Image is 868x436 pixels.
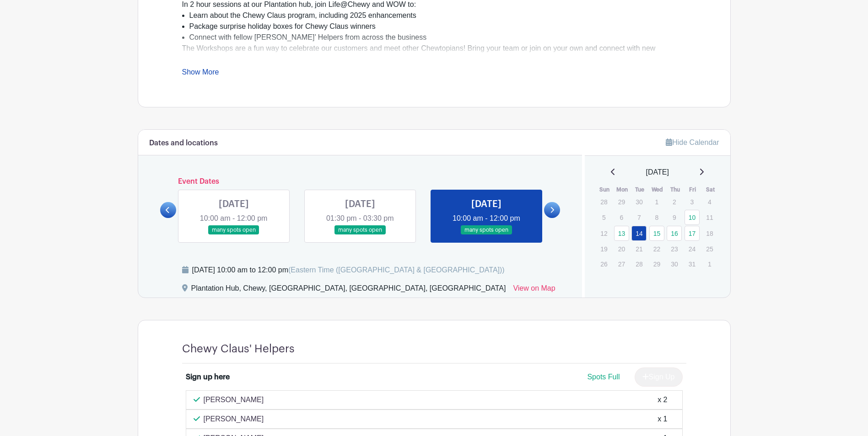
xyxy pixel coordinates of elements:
span: [DATE] [646,167,669,178]
p: 28 [631,257,647,271]
h6: Event Dates [176,177,545,186]
h4: Chewy Claus' Helpers [182,342,295,356]
li: Package surprise holiday boxes for Chewy Claus winners [189,21,686,32]
span: Spots Full [587,373,620,381]
p: 9 [667,210,682,224]
a: 10 [685,210,700,225]
p: 30 [667,257,682,271]
p: 29 [649,257,664,271]
th: Tue [631,185,649,194]
div: Sign up here [186,372,230,383]
p: 24 [685,242,700,256]
a: 14 [631,226,647,241]
p: 25 [702,242,717,256]
div: [DATE] 10:00 am to 12:00 pm [192,265,505,276]
th: Sun [596,185,614,194]
p: 28 [596,195,611,209]
p: 11 [702,210,717,224]
p: 22 [649,242,664,256]
li: Connect with fellow [PERSON_NAME]’ Helpers from across the business [189,32,686,43]
span: (Eastern Time ([GEOGRAPHIC_DATA] & [GEOGRAPHIC_DATA])) [288,266,505,274]
th: Sat [701,185,719,194]
div: The Workshops are a fun way to celebrate our customers and meet other Chewtopians! Bring your tea... [182,43,686,120]
p: 21 [631,242,647,256]
p: [PERSON_NAME] [204,394,264,405]
p: 12 [596,226,611,240]
p: 23 [667,242,682,256]
div: x 1 [658,414,667,425]
th: Wed [649,185,667,194]
th: Mon [614,185,631,194]
a: Show More [182,68,219,80]
p: 18 [702,226,717,240]
li: Learn about the Chewy Claus program, including 2025 enhancements [189,10,686,21]
p: 5 [596,210,611,224]
p: 30 [631,195,647,209]
p: [PERSON_NAME] [204,414,264,425]
th: Fri [684,185,702,194]
p: 26 [596,257,611,271]
th: Thu [666,185,684,194]
a: View on Map [513,283,555,298]
p: 20 [614,242,629,256]
div: x 2 [658,394,667,405]
p: 29 [614,195,629,209]
a: 16 [667,226,682,241]
a: Hide Calendar [666,138,719,146]
p: 27 [614,257,629,271]
p: 6 [614,210,629,224]
p: 3 [685,195,700,209]
h6: Dates and locations [149,139,218,148]
p: 19 [596,242,611,256]
p: 7 [631,210,647,224]
a: 13 [614,226,629,241]
div: Plantation Hub, Chewy, [GEOGRAPHIC_DATA], [GEOGRAPHIC_DATA], [GEOGRAPHIC_DATA] [191,283,506,298]
p: 31 [685,257,700,271]
p: 1 [702,257,717,271]
a: 17 [685,226,700,241]
p: 1 [649,195,664,209]
a: 15 [649,226,664,241]
p: 8 [649,210,664,224]
p: 2 [667,195,682,209]
p: 4 [702,195,717,209]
